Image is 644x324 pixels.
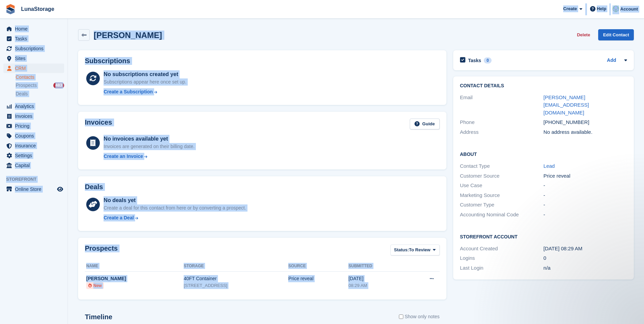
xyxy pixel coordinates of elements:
[15,64,56,73] span: CRM
[16,90,64,97] a: Deals
[184,275,288,282] div: 40FT Container
[15,44,56,53] span: Subscriptions
[86,282,104,289] li: New
[3,151,64,160] a: menu
[544,245,627,253] div: [DATE] 08:29 AM
[16,91,28,97] span: Deals
[5,4,16,14] img: stora-icon-8386f47178a22dfd0bd8f6a31ec36ba5ce8667c1dd55bd0f319d3a0aa187defe.svg
[85,119,112,130] h2: Invoices
[607,57,616,65] a: Add
[15,151,56,160] span: Settings
[399,313,403,320] input: Show only notes
[184,261,288,272] th: Storage
[15,102,56,111] span: Analytics
[460,162,544,170] div: Contact Type
[460,83,627,89] h2: Contact Details
[544,201,627,209] div: -
[574,29,593,40] button: Delete
[460,233,627,240] h2: Storefront Account
[104,88,186,95] a: Create a Subscription
[85,261,184,272] th: Name
[3,184,64,194] a: menu
[16,74,64,80] a: Contacts
[104,196,246,204] div: No deals yet
[104,143,195,150] div: Invoices are generated on their billing date.
[3,161,64,170] a: menu
[56,185,64,193] a: Preview store
[16,82,37,89] span: Prospects
[3,54,64,63] a: menu
[104,153,143,160] div: Create an Invoice
[460,182,544,190] div: Use Case
[15,161,56,170] span: Capital
[3,102,64,111] a: menu
[348,261,405,272] th: Submitted
[460,254,544,262] div: Logins
[612,5,619,12] img: Cathal Vaughan
[460,94,544,117] div: Email
[460,192,544,199] div: Marketing Source
[53,83,64,88] div: 483
[288,275,348,282] div: Price reveal
[15,111,56,121] span: Invoices
[86,275,184,282] div: [PERSON_NAME]
[3,121,64,131] a: menu
[460,245,544,253] div: Account Created
[544,254,627,262] div: 0
[15,141,56,150] span: Insurance
[3,111,64,121] a: menu
[3,44,64,53] a: menu
[15,121,56,131] span: Pricing
[104,204,246,212] div: Create a deal for this contact from here or by converting a prospect.
[410,119,440,130] a: Guide
[348,282,405,289] div: 08:29 AM
[85,57,440,65] h2: Subscriptions
[15,54,56,63] span: Sites
[544,128,627,136] div: No address available.
[620,6,638,13] span: Account
[484,57,492,64] div: 0
[460,211,544,219] div: Accounting Nominal Code
[597,5,606,12] span: Help
[85,245,118,257] h2: Prospects
[460,172,544,180] div: Customer Source
[544,211,627,219] div: -
[544,172,627,180] div: Price reveal
[409,247,430,253] span: To Review
[15,24,56,34] span: Home
[460,264,544,272] div: Last Login
[15,131,56,141] span: Coupons
[348,275,405,282] div: [DATE]
[468,57,481,64] h2: Tasks
[15,34,56,43] span: Tasks
[94,31,162,40] h2: [PERSON_NAME]
[544,182,627,190] div: -
[3,34,64,43] a: menu
[104,153,195,160] a: Create an Invoice
[104,78,186,86] div: Subscriptions appear here once set up.
[184,282,288,289] div: [STREET_ADDRESS]
[104,70,186,78] div: No subscriptions created yet
[3,131,64,141] a: menu
[390,245,440,256] button: Status: To Review
[544,264,627,272] div: n/a
[544,94,589,115] a: [PERSON_NAME][EMAIL_ADDRESS][DOMAIN_NAME]
[460,150,627,157] h2: About
[104,135,195,143] div: No invoices available yet
[460,201,544,209] div: Customer Type
[3,24,64,34] a: menu
[563,5,577,12] span: Create
[104,214,134,221] div: Create a Deal
[85,183,103,191] h2: Deals
[460,128,544,136] div: Address
[18,3,57,15] a: LunaStorage
[104,88,153,95] div: Create a Subscription
[544,119,627,126] div: [PHONE_NUMBER]
[3,141,64,150] a: menu
[15,184,56,194] span: Online Store
[399,313,440,320] label: Show only notes
[85,313,112,321] h2: Timeline
[3,64,64,73] a: menu
[460,119,544,126] div: Phone
[544,192,627,199] div: -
